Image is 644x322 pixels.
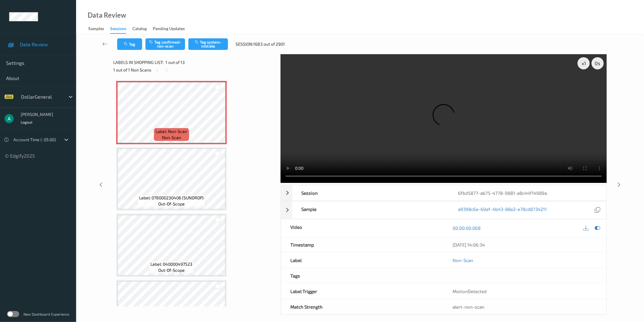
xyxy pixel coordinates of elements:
[292,201,449,219] div: Sample
[132,26,147,33] div: Catalog
[139,195,204,201] span: Label: 078000230406 (SUNDROP)
[292,185,449,201] div: Session
[162,135,181,141] span: non-scan
[156,128,187,135] span: Label: Non-Scan
[592,57,604,69] div: 0 s
[453,242,597,248] div: [DATE] 14:06:34
[153,25,191,33] a: Pending Updates
[188,38,228,50] button: Tag system-mistake
[578,57,590,69] div: x 1
[88,12,126,18] div: Data Review
[110,26,126,34] div: Sessions
[117,38,142,50] button: Tag
[281,237,444,252] div: Timestamp
[281,284,444,299] div: Label Trigger
[113,66,276,74] div: 1 out of 1 Non Scans
[166,59,185,65] span: 1 out of 13
[132,25,153,33] a: Catalog
[453,225,481,231] a: 00:00:00.068
[281,268,444,283] div: Tags
[88,26,104,33] div: Samples
[145,38,185,50] button: Tag confirmed-non-scan
[158,267,185,273] span: out-of-scope
[158,201,185,207] span: out-of-scope
[281,253,444,268] div: Label
[253,41,285,47] span: 1683 out of 2901
[281,201,607,219] div: Samplea9398c6e-60ef-4b43-88e2-e78cd8734211
[151,261,193,267] span: Label: 040000497523
[236,41,253,47] span: Session:
[281,299,444,314] div: Match Strength
[113,59,163,65] span: Labels in shopping list:
[281,219,444,237] div: Video
[458,206,547,214] a: a9398c6e-60ef-4b43-88e2-e78cd8734211
[453,257,474,263] a: Non-Scan
[88,25,110,33] a: Samples
[281,185,607,201] div: Session6fbd5877-ab75-4778-9881-a8c44f14989a
[453,304,597,310] div: alert-non-scan
[110,25,132,34] a: Sessions
[444,284,606,299] div: MotionDetected
[153,26,185,33] div: Pending Updates
[449,185,606,201] div: 6fbd5877-ab75-4778-9881-a8c44f14989a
